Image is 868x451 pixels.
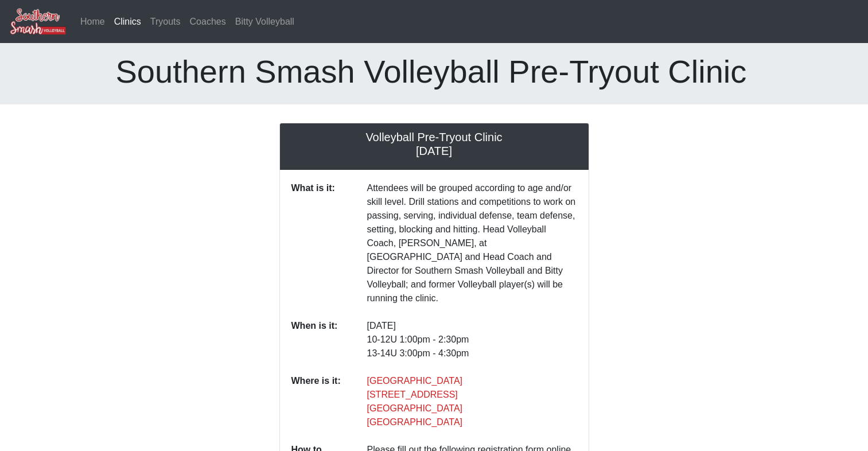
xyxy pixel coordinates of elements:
h5: Volleyball Pre-Tryout Clinic [DATE] [291,130,577,158]
a: Bitty Volleyball [231,10,299,33]
a: Home [76,10,110,33]
dt: What is it: [283,181,359,319]
a: [GEOGRAPHIC_DATA][STREET_ADDRESS][GEOGRAPHIC_DATA][GEOGRAPHIC_DATA] [367,376,463,427]
img: Southern Smash Volleyball [9,7,67,36]
a: Tryouts [146,10,185,33]
a: Coaches [185,10,231,33]
dt: Where is it: [283,374,359,443]
p: [DATE] 10-12U 1:00pm - 2:30pm 13-14U 3:00pm - 4:30pm [367,319,577,360]
a: Clinics [110,10,146,33]
p: Attendees will be grouped according to age and/or skill level. Drill stations and competitions to... [367,181,577,305]
h1: Southern Smash Volleyball Pre-Tryout Clinic [116,52,753,91]
dt: When is it: [283,319,359,374]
